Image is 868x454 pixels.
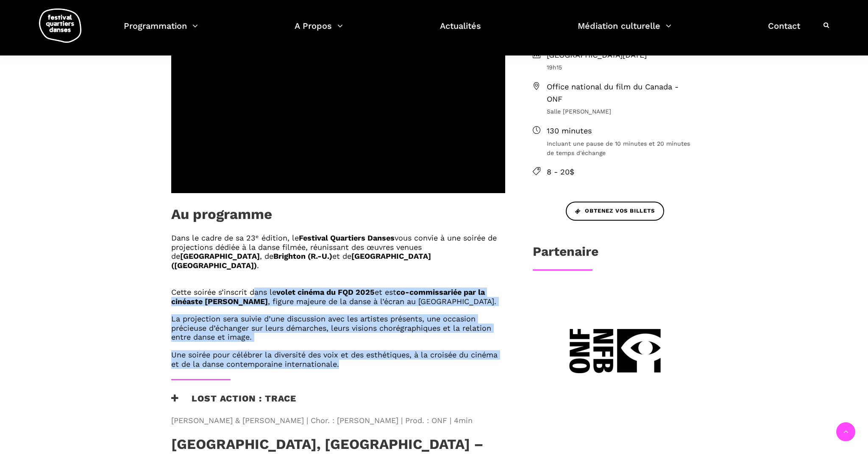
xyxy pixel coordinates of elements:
b: [GEOGRAPHIC_DATA] [180,252,260,260]
img: logo-fqd-med [39,8,81,43]
a: Contact [768,19,800,44]
span: [PERSON_NAME] & [PERSON_NAME] | Chor. : [PERSON_NAME] | Prod. : ONF | 4min [171,415,505,427]
span: . [257,261,259,270]
span: , figure majeure de la danse à l’écran au [GEOGRAPHIC_DATA]. [268,297,496,306]
span: Dans le cadre de sa 23ᵉ édition, le [171,233,299,242]
h3: Lost Action : Trace [171,393,296,414]
a: Actualités [440,19,481,44]
b: volet cinéma du FQD 2025 [276,288,375,296]
a: Programmation [124,19,198,44]
span: , de [260,252,273,260]
span: Incluant une pause de 10 minutes et 20 minutes de temps d'échange [547,139,697,158]
span: La projection sera suivie d’une discussion avec les artistes présents, une occasion précieuse d’é... [171,314,491,341]
span: Une soirée pour célébrer la diversité des voix et des esthétiques, à la croisée du cinéma et de l... [171,350,498,368]
b: Brighton (R.-U.) [273,252,332,260]
span: et de [332,252,351,260]
span: Salle [PERSON_NAME] [547,107,697,116]
span: et est [375,288,396,296]
a: A Propos [295,19,343,44]
span: Office national du film du Canada - ONF [547,81,697,105]
span: 130 minutes [547,125,697,137]
span: vous convie à une soirée de projections dédiée à la danse filmée, réunissant des œuvres venues de [171,233,497,260]
a: Médiation culturelle [578,19,671,44]
b: co-commissariée par la cinéaste [PERSON_NAME] [171,288,485,306]
b: Festival Quartiers Danses [299,233,395,242]
span: 19h15 [547,63,697,72]
a: Obtenez vos billets [566,202,664,221]
h1: Au programme [171,206,272,227]
span: 8 - 20$ [547,166,697,178]
span: Cette soirée s’inscrit dans le [171,288,276,296]
span: Obtenez vos billets [575,207,655,216]
b: [GEOGRAPHIC_DATA] ([GEOGRAPHIC_DATA]) [171,252,431,270]
iframe: Teaser Cinéma international : regards chorégraphiques de la Pologne, Brighton et Montréal [171,6,505,193]
h3: Partenaire [533,244,598,265]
